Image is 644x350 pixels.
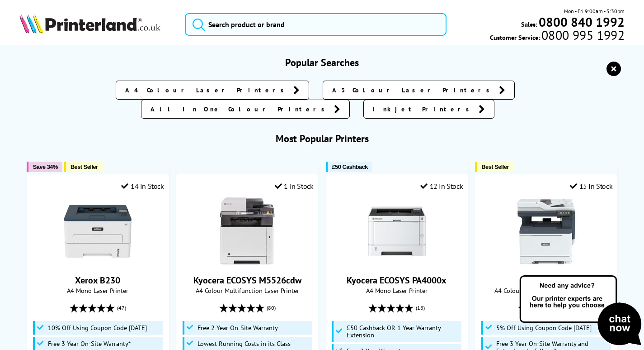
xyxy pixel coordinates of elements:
span: Sales: [521,20,537,29]
a: Kyocera ECOSYS M5526cdw [213,258,281,267]
span: A4 Colour Multifunction Laser Printer [480,286,612,295]
span: Best Seller [481,163,509,170]
img: Open Live Chat window [517,274,644,348]
span: Lowest Running Costs in its Class [197,340,291,347]
a: 0800 840 1992 [537,18,625,26]
span: Customer Service: [490,31,625,42]
span: Inkjet Printers [373,105,474,114]
a: Xerox B230 [64,258,132,267]
a: Kyocera ECOSYS PA4000x [347,274,447,286]
span: Free 2 Year On-Site Warranty [197,324,278,331]
img: Xerox C325 [512,197,580,265]
span: £50 Cashback [332,163,368,170]
span: A4 Colour Multifunction Laser Printer [181,286,314,295]
a: Xerox C325 [512,258,580,267]
a: Xerox B230 [75,274,120,286]
a: A4 Colour Laser Printers [116,81,309,100]
button: Best Seller [64,162,103,172]
span: 5% Off Using Coupon Code [DATE] [496,324,592,331]
a: Kyocera ECOSYS M5526cdw [193,274,301,286]
span: £50 Cashback OR 1 Year Warranty Extension [347,324,459,339]
button: Save 34% [27,162,62,172]
span: A4 Mono Laser Printer [331,286,463,295]
button: Best Seller [475,162,513,172]
b: 0800 840 1992 [539,14,625,30]
span: A3 Colour Laser Printers [332,86,494,95]
span: 0800 995 1992 [540,31,625,39]
img: Printerland Logo [19,14,160,34]
div: 12 In Stock [420,182,463,191]
span: (47) [117,299,126,316]
img: Xerox B230 [64,197,132,265]
img: Kyocera ECOSYS PA4000x [363,197,431,265]
a: Kyocera ECOSYS PA4000x [363,258,431,267]
button: £50 Cashback [326,162,372,172]
a: All In One Colour Printers [141,100,350,119]
span: A4 Mono Laser Printer [32,286,164,295]
span: All In One Colour Printers [150,105,329,114]
div: 14 In Stock [121,182,164,191]
span: Save 34% [33,163,58,170]
div: 1 In Stock [275,182,314,191]
a: Printerland Logo [19,14,174,35]
div: 15 In Stock [570,182,612,191]
a: Inkjet Printers [363,100,494,119]
span: (18) [416,299,425,316]
img: Kyocera ECOSYS M5526cdw [213,197,281,265]
span: Mon - Fri 9:00am - 5:30pm [564,7,625,15]
h3: Most Popular Printers [19,132,625,145]
a: A3 Colour Laser Printers [323,81,515,100]
span: (80) [267,299,276,316]
span: Free 3 Year On-Site Warranty* [48,340,131,347]
h3: Popular Searches [19,56,625,69]
span: 10% Off Using Coupon Code [DATE] [48,324,147,331]
span: Best Seller [71,163,98,170]
input: Search product or brand [185,13,447,36]
span: A4 Colour Laser Printers [125,86,289,95]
